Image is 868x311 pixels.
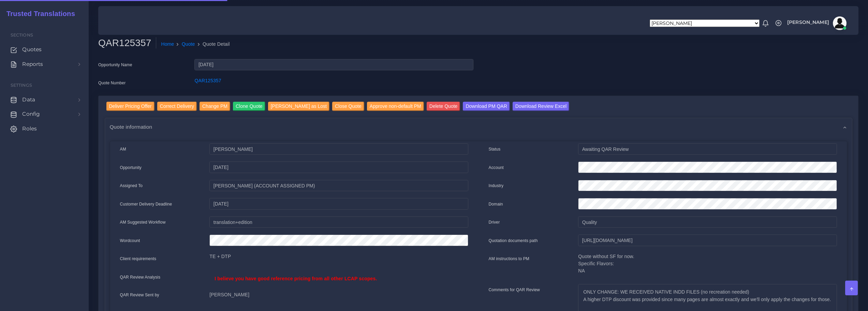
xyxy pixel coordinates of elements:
[784,16,849,30] a: [PERSON_NAME]avatar
[489,201,503,207] label: Domain
[110,123,152,131] span: Quote information
[194,78,221,83] a: QAR125357
[215,275,463,282] p: I believe you have good reference pricing from all other LCAP scopes.
[2,8,75,19] a: Trusted Translations
[209,180,468,192] input: pm
[98,37,156,49] h2: QAR125357
[463,102,510,111] input: Download PM QAR
[120,219,166,225] label: AM Suggested Workflow
[268,102,329,111] input: [PERSON_NAME] as Lost
[98,80,126,86] label: Quote Number
[120,274,161,280] label: QAR Review Analysis
[489,238,538,244] label: Quotation documents path
[120,292,159,298] label: QAR Review Sent by
[5,122,84,136] a: Roles
[489,165,504,171] label: Account
[11,83,32,88] span: Settings
[5,93,84,107] a: Data
[787,20,829,25] span: [PERSON_NAME]
[833,16,847,30] img: avatar
[332,102,364,111] input: Close Quote
[489,219,500,225] label: Driver
[105,118,852,136] div: Quote information
[120,183,143,189] label: Assigned To
[489,146,501,152] label: Status
[427,102,460,111] input: Delete Quote
[120,201,172,207] label: Customer Delivery Deadline
[209,291,468,298] p: [PERSON_NAME]
[200,102,230,111] input: Change PM
[22,125,37,132] span: Roles
[5,107,84,121] a: Config
[157,102,197,111] input: Correct Delivery
[120,238,140,244] label: Wordcount
[5,57,84,71] a: Reports
[120,146,126,152] label: AM
[489,287,540,293] label: Comments for QAR Review
[120,256,157,262] label: Client requirements
[2,10,75,18] h2: Trusted Translations
[513,102,569,111] input: Download Review Excel
[195,41,230,48] li: Quote Detail
[209,253,468,260] p: TE + DTP
[5,42,84,57] a: Quotes
[161,41,174,48] a: Home
[489,183,504,189] label: Industry
[22,96,35,103] span: Data
[182,41,195,48] a: Quote
[22,110,40,118] span: Config
[22,46,42,53] span: Quotes
[233,102,265,111] input: Clone Quote
[367,102,424,111] input: Approve non-default PM
[489,256,530,262] label: AM instructions to PM
[11,32,33,38] span: Sections
[578,253,837,274] p: Quote without SF for now. Specific Flavors: NA
[106,102,155,111] input: Deliver Pricing Offer
[120,165,142,171] label: Opportunity
[22,60,43,68] span: Reports
[98,62,132,68] label: Opportunity Name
